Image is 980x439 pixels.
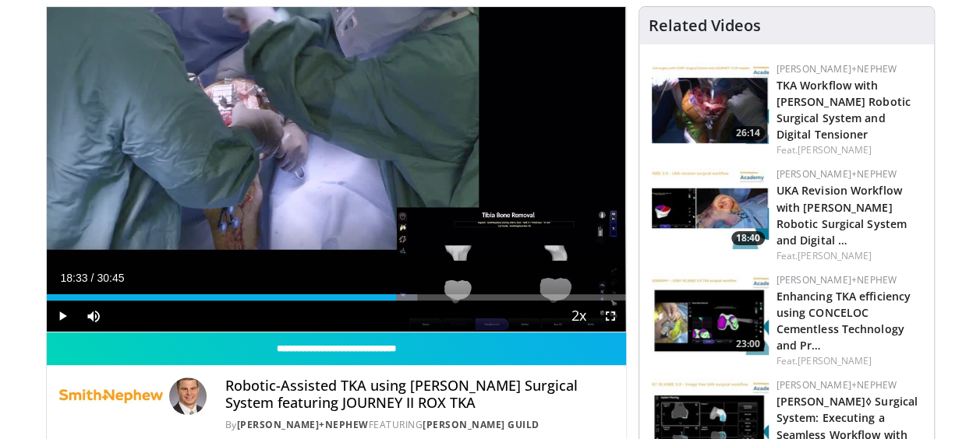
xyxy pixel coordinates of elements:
span: 18:40 [731,231,765,245]
a: Enhancing TKA efficiency using CONCELOC Cementless Technology and Pr… [777,289,911,353]
a: 26:14 [652,62,769,144]
div: By FEATURING [225,418,614,432]
img: Avatar [169,378,207,415]
img: a66a0e72-84e9-4e46-8aab-74d70f528821.150x105_q85_crop-smart_upscale.jpg [652,62,769,144]
div: Feat. [777,354,922,368]
a: 23:00 [652,273,769,355]
button: Mute [78,300,109,332]
img: 02205603-5ba6-4c11-9b25-5721b1ef82fa.150x105_q85_crop-smart_upscale.jpg [652,167,769,249]
a: [PERSON_NAME]+Nephew [777,62,897,76]
a: UKA Revision Workflow with [PERSON_NAME] Robotic Surgical System and Digital … [777,183,907,247]
a: [PERSON_NAME] [798,249,872,262]
a: [PERSON_NAME] Guild [423,418,540,431]
span: 30:45 [97,272,124,284]
a: [PERSON_NAME] [798,354,872,367]
img: cad15a82-7a4e-4d99-8f10-ac9ee335d8e8.150x105_q85_crop-smart_upscale.jpg [652,273,769,355]
h4: Robotic-Assisted TKA using [PERSON_NAME] Surgical System featuring JOURNEY II ROX TKA [225,378,614,411]
a: [PERSON_NAME]+Nephew [777,167,897,181]
a: [PERSON_NAME]+Nephew [237,418,369,431]
video-js: Video Player [47,7,626,332]
button: Playback Rate [564,300,595,332]
a: [PERSON_NAME]+Nephew [777,273,897,286]
span: / [91,272,94,284]
a: [PERSON_NAME]+Nephew [777,378,897,392]
div: Feat. [777,249,922,263]
a: TKA Workflow with [PERSON_NAME] Robotic Surgical System and Digital Tensioner [777,78,911,142]
button: Fullscreen [595,300,626,332]
a: [PERSON_NAME] [798,143,872,156]
button: Play [47,300,78,332]
span: 23:00 [731,337,765,351]
img: Smith+Nephew [59,378,163,415]
h4: Related Videos [649,16,761,35]
span: 26:14 [731,126,765,140]
a: 18:40 [652,167,769,249]
div: Feat. [777,143,922,157]
span: 18:33 [61,272,88,284]
div: Progress Bar [47,294,626,300]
